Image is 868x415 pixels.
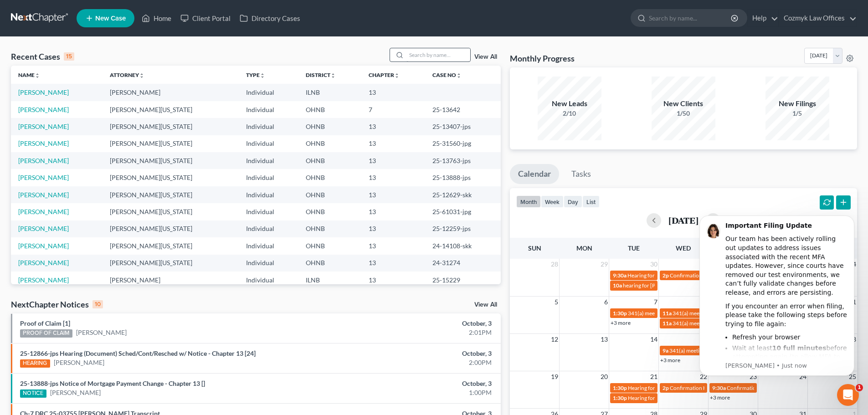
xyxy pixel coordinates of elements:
button: month [516,195,541,208]
td: Individual [239,237,299,254]
td: [PERSON_NAME][US_STATE] [103,169,239,186]
a: Client Portal [176,10,235,26]
td: 13 [361,237,425,254]
i: unfold_more [330,73,336,78]
div: October, 3 [340,379,492,388]
a: Nameunfold_more [18,72,40,78]
td: OHNB [298,237,361,254]
span: 11a [663,310,672,317]
td: 25-15229 [425,272,501,288]
span: 1:30p [613,395,627,401]
a: 25-12866-jps Hearing (Document) Sched/Cont/Resched w/ Notice - Chapter 13 [24] [20,349,256,357]
td: OHNB [298,220,361,237]
a: Calendar [510,164,559,184]
td: 13 [361,169,425,186]
span: Hearing for [PERSON_NAME] [627,272,699,279]
span: Tue [628,244,640,252]
div: PROOF OF CLAIM [20,329,72,338]
td: Individual [239,169,299,186]
td: [PERSON_NAME][US_STATE] [103,220,239,237]
a: Proof of Claim [1] [20,319,70,327]
td: 25-61031-jpg [425,203,501,220]
div: 1/50 [652,109,715,118]
a: +3 more [660,357,680,364]
button: week [541,195,564,208]
a: [PERSON_NAME] [18,157,69,164]
td: 13 [361,118,425,135]
td: ILNB [298,84,361,101]
a: [PERSON_NAME] [18,191,69,199]
input: Search by name... [406,48,470,61]
td: Individual [239,220,299,237]
a: Home [137,10,176,26]
span: 29 [600,259,609,270]
span: 9a [663,347,668,354]
span: 1 [856,384,863,391]
td: 25-13407-jps [425,118,501,135]
span: 13 [600,334,609,345]
td: Individual [239,255,299,272]
span: Confirmation Hearing for [PERSON_NAME] [670,272,774,279]
td: Individual [239,118,299,135]
td: [PERSON_NAME][US_STATE] [103,186,239,203]
a: [PERSON_NAME] [18,88,69,96]
td: 25-13642 [425,101,501,118]
td: Individual [239,272,299,288]
a: Attorneyunfold_more [110,72,144,78]
td: 24-14108-skk [425,237,501,254]
a: Case Nounfold_more [432,72,462,78]
div: 1:00PM [340,388,492,397]
a: [PERSON_NAME] [18,259,69,266]
td: OHNB [298,255,361,272]
i: unfold_more [260,73,265,78]
td: OHNB [298,169,361,186]
a: Directory Cases [235,10,305,26]
span: 7 [653,297,658,307]
td: OHNB [298,203,361,220]
span: 20 [600,371,609,382]
td: 13 [361,152,425,169]
td: 13 [361,203,425,220]
td: 25-31560-jpg [425,135,501,152]
td: 25-12259-jps [425,220,501,237]
span: 5 [554,297,559,307]
span: 21 [649,371,658,382]
td: [PERSON_NAME][US_STATE] [103,152,239,169]
h3: Monthly Progress [510,53,575,64]
button: list [582,195,600,208]
iframe: Intercom live chat [837,384,859,406]
span: hearing for [PERSON_NAME] [623,282,693,289]
td: Individual [239,186,299,203]
td: [PERSON_NAME][US_STATE] [103,135,239,152]
a: +3 more [611,319,631,326]
td: [PERSON_NAME][US_STATE] [103,203,239,220]
span: Mon [576,244,592,252]
input: Search by name... [649,10,732,26]
td: 13 [361,220,425,237]
div: New Clients [652,98,715,109]
span: 30 [649,259,658,270]
div: 1/5 [765,109,829,118]
div: New Leads [538,98,601,109]
div: New Filings [765,98,829,109]
td: [PERSON_NAME] [103,272,239,288]
div: October, 3 [340,349,492,358]
a: [PERSON_NAME] [18,123,69,130]
span: 11a [663,320,672,327]
i: unfold_more [456,73,462,78]
a: [PERSON_NAME] [18,276,69,284]
span: 1:30p [613,384,627,391]
td: 24-31274 [425,255,501,272]
a: [PERSON_NAME] [76,328,127,337]
td: [PERSON_NAME] [103,84,239,101]
span: 2p [663,384,669,391]
td: 13 [361,135,425,152]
